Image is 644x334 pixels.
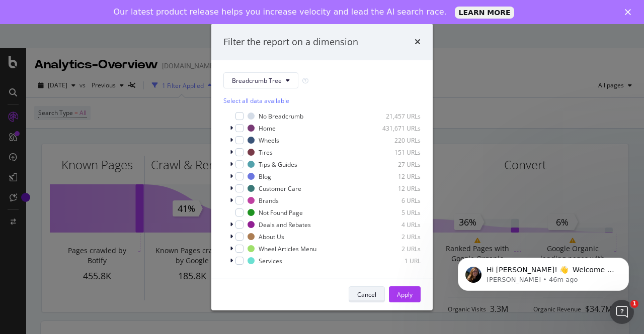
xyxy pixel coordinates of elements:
[630,300,638,308] span: 1
[223,36,358,49] div: Filter the report on a dimension
[415,36,421,49] div: times
[389,286,421,302] button: Apply
[259,112,303,121] div: No Breadcrumb
[259,220,311,229] div: Deals and Rebates
[114,7,447,17] div: Our latest product release helps you increase velocity and lead the AI search race.
[259,136,279,145] div: Wheels
[610,300,634,324] iframe: Intercom live chat
[371,208,421,217] div: 5 URLs
[259,184,301,193] div: Customer Care
[371,112,421,121] div: 21,457 URLs
[259,233,284,241] div: About Us
[349,286,385,302] button: Cancel
[259,124,276,133] div: Home
[259,257,282,265] div: Services
[371,160,421,169] div: 27 URLs
[371,172,421,181] div: 12 URLs
[397,290,413,299] div: Apply
[259,172,271,181] div: Blog
[371,124,421,133] div: 431,671 URLs
[625,9,635,15] div: Close
[371,136,421,145] div: 220 URLs
[223,72,298,88] button: Breadcrumb Tree
[357,290,376,299] div: Cancel
[371,245,421,253] div: 2 URLs
[371,196,421,205] div: 6 URLs
[443,237,644,307] iframe: Intercom notifications message
[371,257,421,265] div: 1 URL
[223,96,421,105] div: Select all data available
[371,233,421,241] div: 2 URLs
[211,24,433,311] div: modal
[259,245,316,253] div: Wheel Articles Menu
[259,208,303,217] div: Not Found Page
[371,148,421,157] div: 151 URLs
[371,220,421,229] div: 4 URLs
[371,184,421,193] div: 12 URLs
[259,160,297,169] div: Tips & Guides
[232,76,282,85] span: Breadcrumb Tree
[455,7,515,19] a: LEARN MORE
[259,196,279,205] div: Brands
[259,148,273,157] div: Tires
